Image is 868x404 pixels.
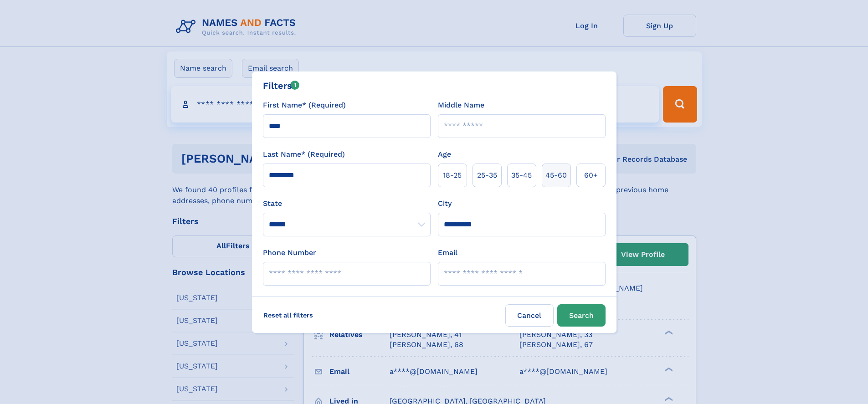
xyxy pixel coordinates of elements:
[263,79,300,92] div: Filters
[545,170,567,181] span: 45‑60
[438,149,451,160] label: Age
[584,170,598,181] span: 60+
[263,247,316,258] label: Phone Number
[557,304,606,327] button: Search
[511,170,532,181] span: 35‑45
[257,304,319,326] label: Reset all filters
[438,198,452,209] label: City
[263,100,346,111] label: First Name* (Required)
[263,198,431,209] label: State
[477,170,497,181] span: 25‑35
[443,170,462,181] span: 18‑25
[438,247,457,258] label: Email
[505,304,554,327] label: Cancel
[438,100,484,111] label: Middle Name
[263,149,345,160] label: Last Name* (Required)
